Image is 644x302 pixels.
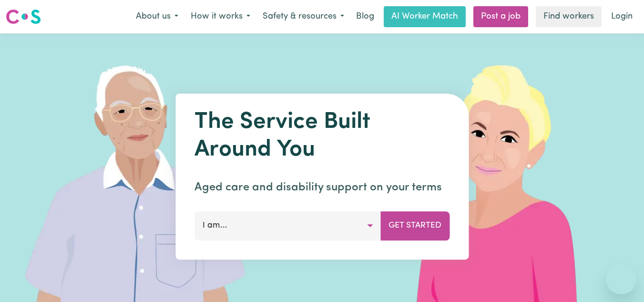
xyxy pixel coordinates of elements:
[184,7,256,27] button: How it works
[605,6,638,27] a: Login
[6,6,41,28] a: Careseekers logo
[194,109,450,164] h1: The Service Built Around You
[194,211,381,240] button: I am...
[473,6,528,27] a: Post a job
[536,6,602,27] a: Find workers
[380,211,450,240] button: Get Started
[384,6,466,27] a: AI Worker Match
[130,7,184,27] button: About us
[256,7,350,27] button: Safety & resources
[350,6,380,27] a: Blog
[606,264,636,294] iframe: Botón para iniciar la ventana de mensajería
[6,8,41,25] img: Careseekers logo
[194,179,450,196] p: Aged care and disability support on your terms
